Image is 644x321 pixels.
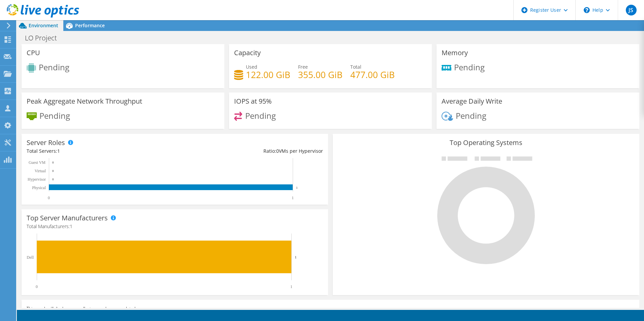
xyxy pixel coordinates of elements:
div: Total Servers: [27,147,175,155]
span: JS [626,5,637,15]
div: This graph will display once collector runs have completed [22,300,639,317]
div: Ratio: VMs per Hypervisor [175,147,323,155]
h3: IOPS at 95% [234,98,272,105]
h4: 355.00 GiB [298,71,343,78]
text: Dell [27,255,34,260]
text: 0 [36,284,38,289]
span: Pending [245,110,276,121]
h1: LO Project [22,34,67,42]
span: 1 [70,223,72,229]
h4: Total Manufacturers: [27,223,323,230]
h3: Top Operating Systems [338,139,634,146]
text: Virtual [35,169,46,173]
h3: Server Roles [27,139,65,146]
span: Total [350,64,361,70]
span: Pending [39,62,69,73]
span: Free [298,64,308,70]
text: 1 [296,186,298,189]
h3: Average Daily Write [442,98,502,105]
text: 1 [292,195,294,200]
h3: Top Server Manufacturers [27,214,108,222]
svg: \n [584,7,590,13]
h4: 477.00 GiB [350,71,395,78]
h3: Memory [442,49,468,57]
text: 1 [290,284,292,289]
text: 0 [48,195,50,200]
h3: CPU [27,49,40,57]
span: Performance [75,22,105,29]
text: 0 [52,161,54,164]
text: 0 [52,178,54,181]
span: Used [246,64,257,70]
h4: 122.00 GiB [246,71,290,78]
text: 1 [295,255,297,259]
span: Environment [29,22,58,29]
span: 0 [276,148,279,154]
text: Hypervisor [28,177,46,182]
text: Guest VM [29,160,45,165]
h3: Capacity [234,49,261,57]
span: 1 [57,148,60,154]
h3: Peak Aggregate Network Throughput [27,98,142,105]
span: Pending [456,110,486,121]
text: Physical [32,185,46,190]
span: Pending [454,61,485,72]
text: 0 [52,169,54,173]
span: Pending [39,110,70,121]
